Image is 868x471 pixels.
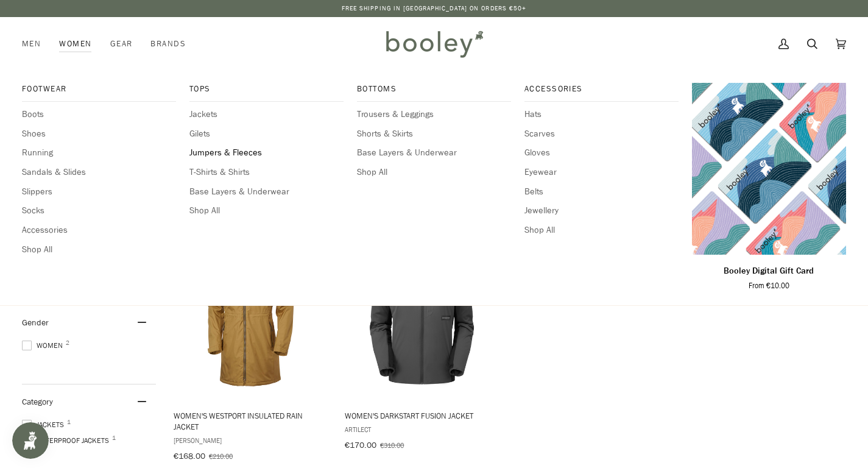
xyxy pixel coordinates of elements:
[524,204,679,218] a: Jewellery
[112,435,116,441] span: 1
[50,17,101,71] a: Women
[141,17,195,71] a: Brands
[345,424,499,434] span: Artilect
[22,146,176,160] a: Running
[189,166,344,179] a: T-Shirts & Shirts
[22,396,53,408] span: Category
[342,4,527,13] p: Free Shipping in [GEOGRAPHIC_DATA] on Orders €50+
[22,83,176,95] span: Footwear
[22,83,176,102] a: Footwear
[692,83,846,291] product-grid-item: Booley Digital Gift Card
[692,83,846,254] a: Booley Digital Gift Card
[209,451,233,461] span: €210.00
[50,17,101,71] div: Women Footwear Boots Shoes Running Sandals & Slides Slippers Socks Accessories Shop All Tops Jack...
[357,127,511,141] a: Shorts & Skirts
[343,230,501,388] img: Artilect Women's Darkstart Fusion Jacket Ash / Black - Booley Galway
[12,422,49,459] iframe: Button to open loyalty program pop-up
[150,38,186,50] span: Brands
[345,439,376,451] span: €170.00
[524,224,679,237] a: Shop All
[357,83,511,102] a: Bottoms
[22,127,176,141] a: Shoes
[172,230,330,388] img: Helly Hansen Women's Westport Insulated Rain Jacket Lynx - Booley Galway
[357,108,511,121] a: Trousers & Leggings
[22,185,176,199] a: Slippers
[692,83,846,254] product-grid-item-variant: €10.00
[749,280,789,291] span: From €10.00
[692,260,846,292] a: Booley Digital Gift Card
[22,243,176,257] a: Shop All
[724,264,814,278] p: Booley Digital Gift Card
[22,224,176,237] a: Accessories
[189,204,344,218] a: Shop All
[22,317,49,328] span: Gender
[524,83,679,95] span: Accessories
[22,166,176,179] a: Sandals & Slides
[524,185,679,199] a: Belts
[189,185,344,199] a: Base Layers & Underwear
[66,340,69,346] span: 2
[22,108,176,121] a: Boots
[67,419,71,425] span: 1
[22,204,176,218] a: Socks
[524,127,679,141] a: Scarves
[524,108,679,121] a: Hats
[101,17,142,71] a: Gear
[189,83,344,95] span: Tops
[172,218,330,466] a: Women's Westport Insulated Rain Jacket
[357,166,511,179] a: Shop All
[189,108,344,121] a: Jackets
[524,146,679,160] a: Gloves
[22,38,41,50] span: Men
[345,410,499,421] span: Women's Darkstart Fusion Jacket
[381,26,487,62] img: Booley
[110,38,133,50] span: Gear
[174,450,205,462] span: €168.00
[174,435,328,445] span: [PERSON_NAME]
[174,410,328,432] span: Women's Westport Insulated Rain Jacket
[380,440,404,450] span: €310.00
[343,218,501,455] a: Women's Darkstart Fusion Jacket
[357,83,511,95] span: Bottoms
[22,435,113,446] span: Waterproof Jackets
[189,127,344,141] a: Gilets
[357,146,511,160] a: Base Layers & Underwear
[22,17,50,71] a: Men
[524,166,679,179] a: Eyewear
[189,146,344,160] a: Jumpers & Fleeces
[22,340,66,351] span: Women
[22,419,68,430] span: Jackets
[189,83,344,102] a: Tops
[524,83,679,102] a: Accessories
